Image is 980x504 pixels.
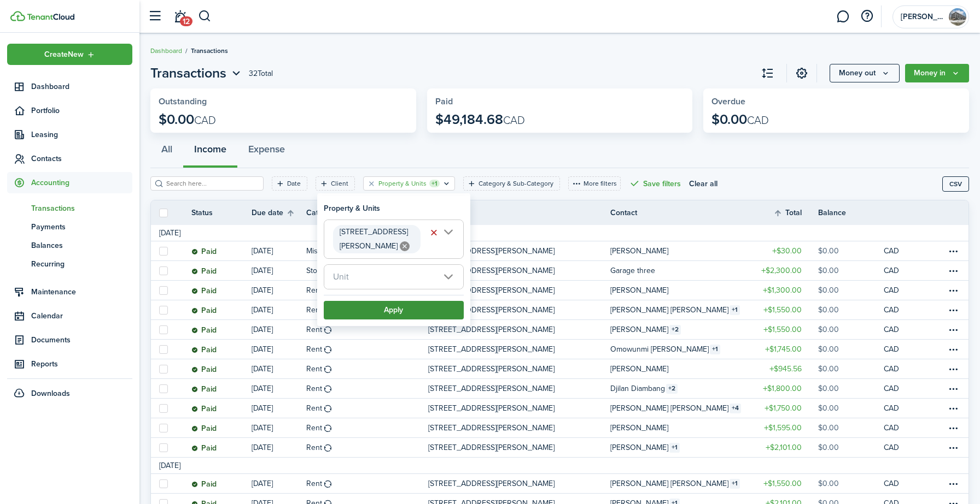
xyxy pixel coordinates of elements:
[884,284,899,296] p: CAD
[306,363,322,375] table-info-title: Rent
[428,438,611,457] a: [STREET_ADDRESS][PERSON_NAME]
[306,245,322,257] table-info-title: Misc
[763,383,802,394] table-amount-title: $1,800.00
[252,265,273,276] p: [DATE]
[884,474,914,493] a: CAD
[818,399,884,418] a: $0.00
[429,180,440,187] filter-tag-counter: +1
[428,474,611,493] a: [STREET_ADDRESS][PERSON_NAME]
[191,306,217,315] status: Paid
[150,46,182,56] a: Dashboard
[150,135,183,168] button: All
[252,363,273,375] p: [DATE]
[252,284,273,296] p: [DATE]
[428,320,611,339] a: [STREET_ADDRESS][PERSON_NAME]
[884,245,899,257] p: CAD
[884,265,899,276] p: CAD
[324,301,464,319] button: Apply
[769,363,802,375] table-amount-title: $945.56
[252,418,306,437] a: [DATE]
[191,247,217,256] status: Paid
[7,217,132,236] a: Payments
[832,3,853,31] a: Messaging
[763,304,802,316] table-amount-title: $1,550.00
[610,324,668,335] table-info-title: [PERSON_NAME]
[7,353,132,375] a: Reports
[818,265,839,276] table-amount-description: $0.00
[252,261,306,280] a: [DATE]
[194,112,216,128] span: CAD
[942,176,969,192] button: CSV
[159,112,216,127] p: $0.00
[610,207,752,218] th: Contact
[428,265,555,276] p: [STREET_ADDRESS][PERSON_NAME]
[428,399,611,418] a: [STREET_ADDRESS][PERSON_NAME]
[7,76,132,97] a: Dashboard
[610,418,752,437] a: [PERSON_NAME]
[7,254,132,273] a: Recurring
[884,304,899,316] p: CAD
[252,379,306,398] a: [DATE]
[306,284,322,296] table-info-title: Rent
[428,442,555,453] p: [STREET_ADDRESS][PERSON_NAME]
[666,384,678,394] table-counter: 2
[144,6,165,27] button: Open sidebar
[857,7,876,26] button: Open resource center
[249,68,273,79] header-page-total: 32 Total
[884,438,914,457] a: CAD
[306,478,322,489] table-info-title: Rent
[428,304,555,316] p: [STREET_ADDRESS][PERSON_NAME]
[610,261,752,280] a: Garage three
[367,179,376,188] button: Clear filter
[306,418,428,437] a: Rent
[818,241,884,260] a: $0.00
[306,340,428,359] a: Rent
[428,300,611,319] a: [STREET_ADDRESS][PERSON_NAME]
[610,286,668,295] table-profile-info-text: [PERSON_NAME]
[306,343,322,355] table-info-title: Rent
[306,281,428,300] a: Rent
[610,399,752,418] a: [PERSON_NAME] [PERSON_NAME]4
[31,81,132,92] span: Dashboard
[905,64,969,82] button: Open menu
[151,460,189,471] td: [DATE]
[818,300,884,319] a: $0.00
[170,3,190,31] a: Notifications
[435,97,685,106] widget-stats-title: Paid
[730,404,741,413] table-counter: 4
[428,261,611,280] a: [STREET_ADDRESS][PERSON_NAME]
[428,363,555,375] p: [STREET_ADDRESS][PERSON_NAME]
[428,281,611,300] a: [STREET_ADDRESS][PERSON_NAME]
[31,286,132,298] span: Maintenance
[272,176,307,191] filter-tag: Open filter
[818,320,884,339] a: $0.00
[568,176,621,191] button: More filters
[324,203,380,214] h3: Property & Units
[610,402,728,414] table-info-title: [PERSON_NAME] [PERSON_NAME]
[198,7,212,26] button: Search
[610,474,752,493] a: [PERSON_NAME] [PERSON_NAME]1
[191,340,252,359] a: Paid
[818,379,884,398] a: $0.00
[378,179,427,188] filter-tag-label: Property & Units
[818,281,884,300] a: $0.00
[610,359,752,378] a: [PERSON_NAME]
[905,64,969,82] button: Money in
[428,343,555,355] p: [STREET_ADDRESS][PERSON_NAME]
[7,199,132,217] a: Transactions
[427,225,442,240] button: Clear
[884,343,899,355] p: CAD
[31,388,70,399] span: Downloads
[610,266,655,275] table-profile-info-text: Garage three
[191,359,252,378] a: Paid
[884,359,914,378] a: CAD
[818,304,839,316] table-amount-description: $0.00
[884,340,914,359] a: CAD
[191,46,228,56] span: Transactions
[752,261,818,280] a: $2,300.00
[191,474,252,493] a: Paid
[191,207,252,218] th: Status
[764,422,802,434] table-amount-title: $1,595.00
[27,14,74,20] img: TenantCloud
[752,241,818,260] a: $30.00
